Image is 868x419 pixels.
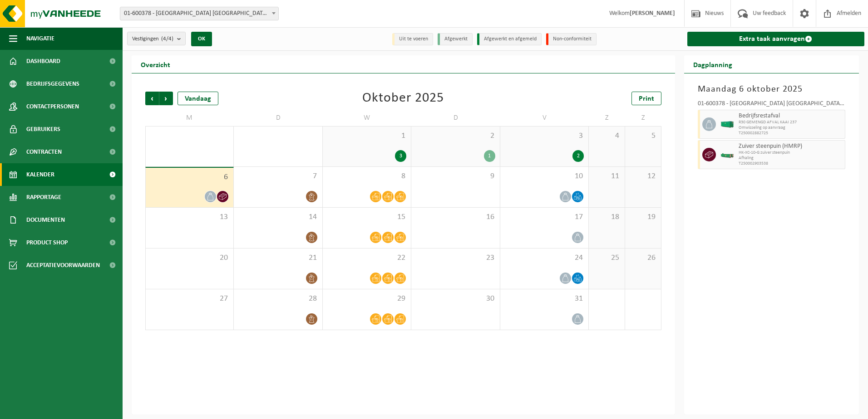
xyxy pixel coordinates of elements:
span: 12 [630,171,656,181]
h2: Dagplanning [684,55,741,73]
span: Navigatie [26,27,54,50]
img: HK-XC-10-GN-00 [720,151,734,158]
span: Contactpersonen [26,95,79,118]
span: 22 [327,253,406,263]
span: 18 [593,212,620,222]
span: 1 [327,131,406,141]
span: HK-XC-10-G zuiver steenpuin [739,150,843,156]
span: Bedrijfsgegevens [26,73,79,95]
span: 23 [416,253,495,263]
span: 9 [416,171,495,181]
span: 17 [505,212,584,222]
span: 5 [630,131,656,141]
span: 27 [150,294,229,304]
span: 3 [505,131,584,141]
div: Vandaag [178,92,218,105]
span: Contracten [26,141,62,163]
span: 31 [505,294,584,304]
span: 14 [238,212,317,222]
span: Vestigingen [132,32,173,46]
span: 25 [593,253,620,263]
span: 19 [630,212,656,222]
span: 21 [238,253,317,263]
span: Volgende [159,92,173,105]
span: 4 [593,131,620,141]
span: 16 [416,212,495,222]
span: Zuiver steenpuin (HMRP) [739,143,843,150]
span: Kalender [26,163,54,186]
span: 20 [150,253,229,263]
span: Gebruikers [26,118,60,141]
span: R30 GEMENGD AFVAL KAAI 237 [739,120,843,125]
button: Vestigingen(4/4) [127,32,186,45]
span: Vorige [145,92,159,105]
span: Product Shop [26,231,68,254]
span: Acceptatievoorwaarden [26,254,100,277]
count: (4/4) [161,36,173,42]
span: 11 [593,171,620,181]
td: W [323,110,411,126]
span: Omwisseling op aanvraag [739,125,843,131]
img: HK-XR-30-GN-00 [720,121,734,128]
td: M [145,110,234,126]
span: Documenten [26,209,65,231]
td: Z [589,110,625,126]
h3: Maandag 6 oktober 2025 [698,83,846,96]
div: 2 [572,150,584,162]
li: Afgewerkt [438,33,473,45]
div: Oktober 2025 [362,92,444,105]
span: T250002903538 [739,161,843,166]
span: Afhaling [739,156,843,161]
span: 10 [505,171,584,181]
div: 3 [395,150,406,162]
li: Uit te voeren [392,33,433,45]
span: 2 [416,131,495,141]
span: Bedrijfsrestafval [739,112,843,120]
span: 28 [238,294,317,304]
span: 24 [505,253,584,263]
td: D [234,110,322,126]
span: 7 [238,171,317,181]
div: 01-600378 - [GEOGRAPHIC_DATA] [GEOGRAPHIC_DATA] - [GEOGRAPHIC_DATA] [698,101,846,110]
a: Extra taak aanvragen [687,32,865,46]
strong: [PERSON_NAME] [630,10,675,17]
button: OK [191,32,212,46]
div: 1 [484,150,495,162]
h2: Overzicht [132,55,179,73]
span: 15 [327,212,406,222]
span: 01-600378 - NOORD NATIE TERMINAL NV - ANTWERPEN [120,7,278,20]
span: Rapportage [26,186,61,209]
a: Print [631,92,661,105]
span: Print [639,95,654,102]
span: T250002882725 [739,131,843,136]
td: Z [625,110,661,126]
span: 8 [327,171,406,181]
td: V [500,110,589,126]
span: 13 [150,212,229,222]
span: 30 [416,294,495,304]
li: Non-conformiteit [546,33,597,45]
span: 29 [327,294,406,304]
span: 6 [150,172,229,182]
li: Afgewerkt en afgemeld [477,33,542,45]
span: Dashboard [26,50,60,73]
td: D [411,110,500,126]
span: 01-600378 - NOORD NATIE TERMINAL NV - ANTWERPEN [120,7,279,20]
span: 26 [630,253,656,263]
